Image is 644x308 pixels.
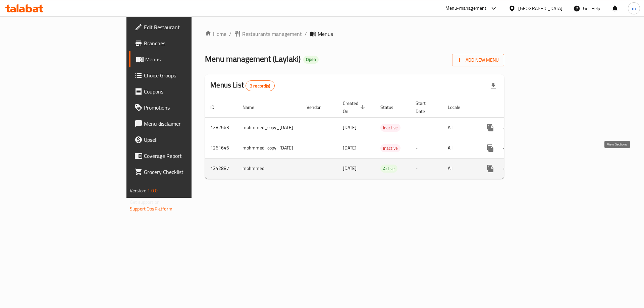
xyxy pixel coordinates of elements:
li: / [305,30,307,38]
a: Upsell [129,132,234,148]
div: Inactive [380,144,400,152]
span: [DATE] [343,143,357,152]
span: Start Date [416,99,434,115]
span: Get support on: [130,198,161,206]
div: Active [380,165,397,173]
span: Open [303,57,319,62]
button: Change Status [498,161,515,177]
span: Vendor [307,103,329,111]
span: ID [210,103,223,111]
div: Export file [485,78,501,94]
span: Grocery Checklist [144,168,229,176]
div: Total records count [246,80,275,91]
span: 1.0.0 [147,186,158,195]
button: Change Status [498,120,515,136]
div: Menu-management [445,4,487,12]
span: Coupons [144,87,229,96]
span: Menu management ( Laylaki ) [205,51,301,66]
span: Version: [130,186,146,195]
a: Choice Groups [129,67,234,83]
span: Edit Restaurant [144,23,229,31]
a: Promotions [129,100,234,116]
span: Locale [448,103,469,111]
span: Active [380,165,397,173]
td: - [410,138,442,158]
span: Restaurants management [242,30,302,38]
span: Inactive [380,144,400,152]
a: Branches [129,35,234,51]
button: Add New Menu [452,54,504,66]
a: Grocery Checklist [129,164,234,180]
td: All [442,138,477,158]
a: Edit Restaurant [129,19,234,35]
span: [DATE] [343,123,357,132]
button: Change Status [498,140,515,156]
a: Support.OpsPlatform [130,204,172,213]
span: Choice Groups [144,71,229,79]
td: - [410,117,442,138]
nav: breadcrumb [205,30,504,38]
td: mohmmed_copy_[DATE] [237,117,301,138]
td: All [442,158,477,179]
div: [GEOGRAPHIC_DATA] [518,5,562,12]
td: mohmmed_copy_[DATE] [237,138,301,158]
span: Inactive [380,124,400,132]
span: Add New Menu [458,56,499,64]
span: Coverage Report [144,152,229,160]
a: Coupons [129,83,234,100]
a: Menus [129,51,234,67]
button: more [482,120,498,136]
span: Branches [144,39,229,47]
a: Restaurants management [234,30,302,38]
span: Menus [145,55,229,63]
table: enhanced table [205,97,552,179]
span: m [632,5,636,12]
td: mohmmed [237,158,301,179]
a: Coverage Report [129,148,234,164]
span: Status [380,103,402,111]
span: Created On [343,99,367,115]
div: Open [303,56,319,64]
h2: Menus List [210,80,274,91]
span: Promotions [144,104,229,112]
a: Menu disclaimer [129,116,234,132]
td: - [410,158,442,179]
th: Actions [477,97,552,118]
span: [DATE] [343,164,357,173]
span: Menu disclaimer [144,120,229,128]
span: 3 record(s) [246,83,274,89]
span: Menus [318,30,333,38]
button: more [482,140,498,156]
span: Name [243,103,263,111]
td: All [442,117,477,138]
button: more [482,161,498,177]
span: Upsell [144,136,229,144]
